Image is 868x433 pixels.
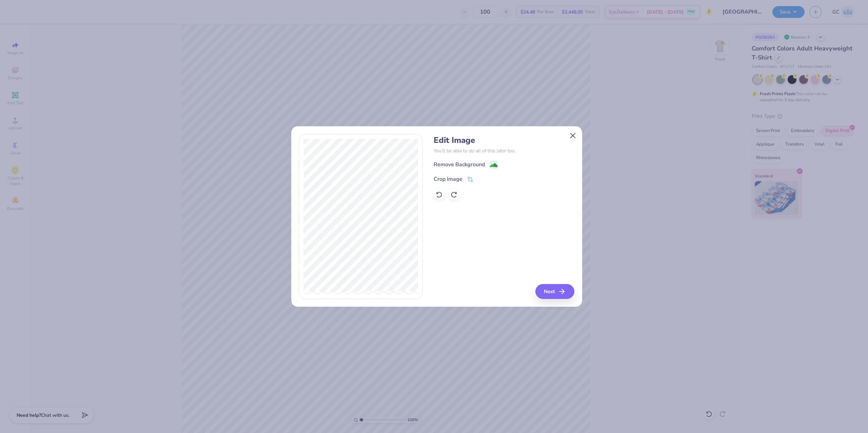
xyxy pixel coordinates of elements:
div: Crop Image [434,175,462,183]
h4: Edit Image [434,135,574,145]
button: Next [535,284,574,299]
p: You’ll be able to do all of this later too. [434,147,574,154]
button: Close [566,129,579,142]
div: Remove Background [434,160,485,169]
